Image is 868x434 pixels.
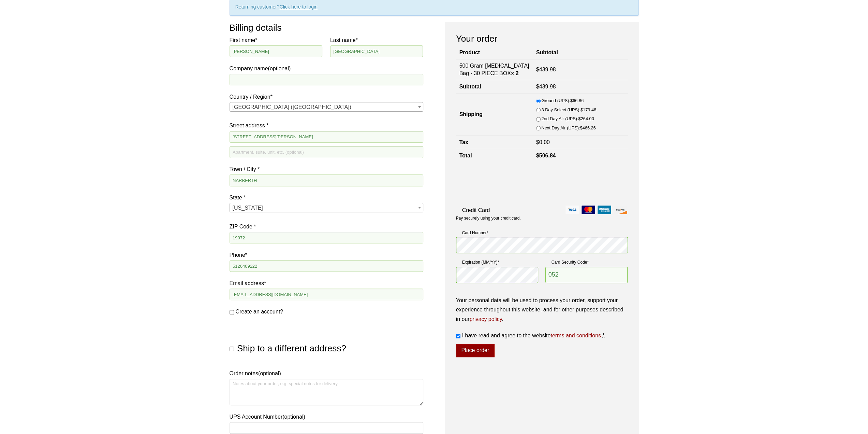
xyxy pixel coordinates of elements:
[230,279,423,288] label: Email address
[456,227,628,289] fieldset: Payment Info
[580,107,596,112] bdi: 179.48
[470,316,502,322] a: privacy policy
[536,67,556,72] bdi: 439.98
[456,33,628,44] h3: Your order
[456,170,560,196] iframe: reCAPTCHA
[230,347,234,351] input: Ship to a different address?
[570,98,584,103] bdi: 66.86
[578,116,580,121] span: $
[598,206,611,214] img: amex
[536,139,550,145] bdi: 0.00
[230,131,423,143] input: House number and street name
[511,70,519,76] strong: × 2
[550,333,601,338] a: terms and conditions
[456,80,533,94] th: Subtotal
[230,203,423,213] span: Pennsylvania
[456,334,460,338] input: I have read and agree to the websiteterms and conditions *
[614,206,627,214] img: discover
[536,153,556,158] bdi: 506.84
[456,94,533,136] th: Shipping
[230,165,423,174] label: Town / City
[230,121,423,130] label: Street address
[580,107,583,112] span: $
[456,149,533,163] th: Total
[230,36,423,73] label: Company name
[230,92,423,101] label: Country / Region
[230,36,323,45] label: First name
[536,153,539,158] span: $
[456,136,533,149] th: Tax
[456,229,628,236] label: Card Number
[580,125,582,130] span: $
[536,84,539,89] span: $
[541,115,594,123] label: 2nd Day Air (UPS):
[230,310,234,314] input: Create an account?
[237,343,346,353] span: Ship to a different address?
[565,206,579,214] img: visa
[536,139,539,145] span: $
[280,4,318,10] a: Click here to login
[258,370,281,376] span: (optional)
[456,206,628,215] label: Credit Card
[230,193,423,202] label: State
[230,412,423,421] label: UPS Account Number
[456,296,628,324] p: Your personal data will be used to process your order, support your experience throughout this we...
[570,98,573,103] span: $
[268,66,291,71] span: (optional)
[230,102,423,112] span: United States (US)
[230,146,423,158] input: Apartment, suite, unit, etc. (optional)
[456,59,533,80] td: 500 Gram [MEDICAL_DATA] Bag - 30 PIECE BOX
[230,369,423,378] label: Order notes
[230,250,423,260] label: Phone
[230,102,423,112] span: Country / Region
[541,124,595,132] label: Next Day Air (UPS):
[533,46,628,59] th: Subtotal
[230,222,423,231] label: ZIP Code
[230,203,423,212] span: State
[545,267,628,283] input: CSC
[580,125,595,130] bdi: 466.26
[456,344,495,357] button: Place order
[536,84,556,89] bdi: 439.98
[456,215,628,221] p: Pay securely using your credit card.
[330,36,423,45] label: Last name
[578,116,594,121] bdi: 264.00
[456,259,539,266] label: Expiration (MM/YY)
[545,259,628,266] label: Card Security Code
[582,206,595,214] img: mastercard
[230,22,423,33] h3: Billing details
[541,97,584,104] label: Ground (UPS):
[536,67,539,72] span: $
[602,333,604,338] abbr: required
[462,333,601,338] span: I have read and agree to the website
[456,46,533,59] th: Product
[236,309,283,314] span: Create an account?
[282,414,305,420] span: (optional)
[541,106,596,114] label: 3 Day Select (UPS):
